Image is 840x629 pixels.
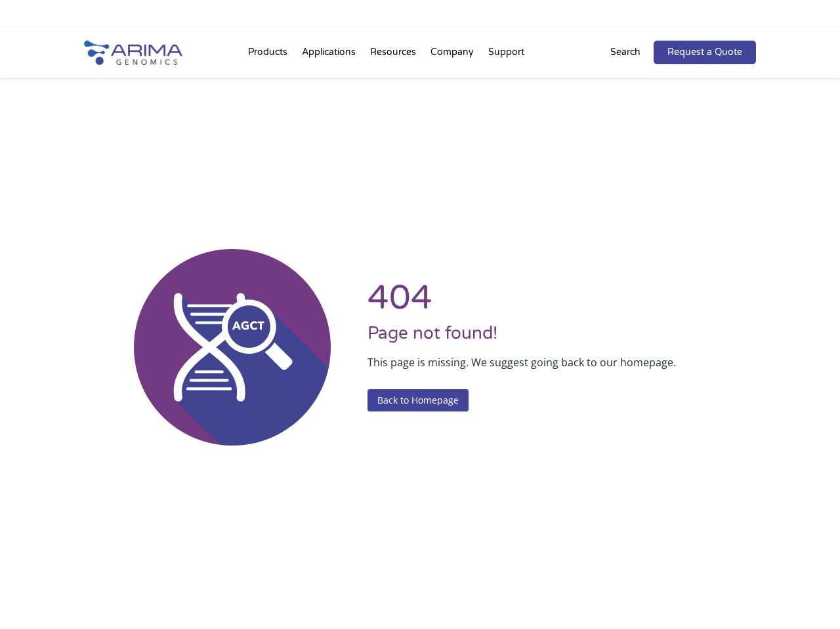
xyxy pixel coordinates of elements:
[134,249,331,446] img: 404 Error
[84,41,182,65] img: Arima-Genomics-logo
[610,44,640,61] p: Search
[367,323,756,354] h3: Page not found!
[367,354,756,371] p: This page is missing. We suggest going back to our homepage.
[367,389,469,411] a: Back to Homepage
[367,283,756,323] h1: 404
[654,41,756,64] a: Request a Quote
